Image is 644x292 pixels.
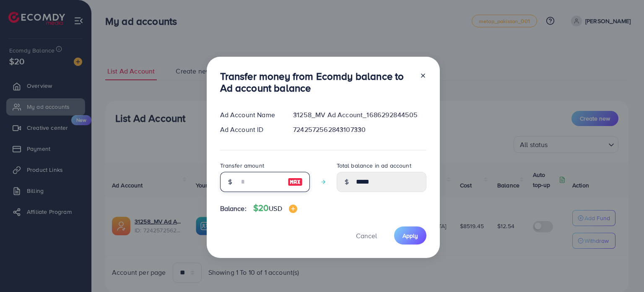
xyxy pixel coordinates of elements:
[608,254,638,286] iframe: Chat
[220,161,264,170] label: Transfer amount
[394,226,426,245] button: Apply
[286,125,433,134] div: 7242572562843107330
[289,205,297,213] img: image
[345,226,387,245] button: Cancel
[288,177,303,187] img: image
[34,50,75,55] div: Domain Overview
[220,70,413,95] h3: Transfer money from Ecomdy balance to Ad account balance
[213,110,287,120] div: Ad Account Name
[22,22,92,29] div: Domain: [DOMAIN_NAME]
[402,231,418,240] span: Apply
[85,49,91,55] img: tab_keywords_by_traffic_grey.svg
[253,203,297,213] h4: $20
[356,231,377,240] span: Cancel
[94,50,138,55] div: Keywords by Traffic
[13,22,20,29] img: website_grey.svg
[269,204,282,213] span: USD
[24,49,31,55] img: tab_domain_overview_orange.svg
[23,13,41,20] div: v 4.0.24
[337,161,411,170] label: Total balance in ad account
[286,110,433,120] div: 31258_MV Ad Account_1686292844505
[220,204,247,213] span: Balance:
[213,125,287,134] div: Ad Account ID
